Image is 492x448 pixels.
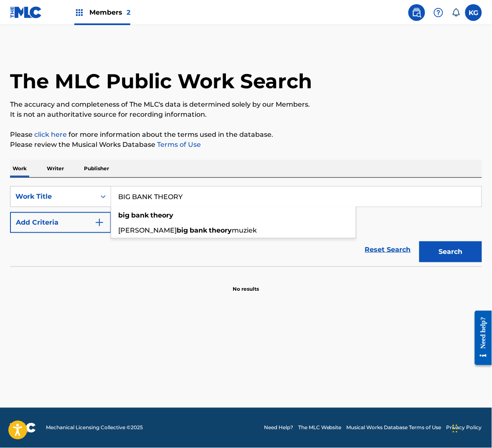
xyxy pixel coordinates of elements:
div: Drag [453,416,458,441]
img: help [434,8,444,18]
button: Add Criteria [10,212,111,233]
p: It is not an authoritative source for recording information. [10,110,482,120]
a: click here [34,131,67,138]
h1: The MLC Public Work Search [10,69,312,94]
button: Search [419,241,482,262]
img: logo [10,423,36,433]
div: Work Title [15,192,91,202]
iframe: Chat Widget [450,408,492,448]
img: Top Rightsholders [74,8,84,18]
a: Public Search [408,4,425,21]
img: 9d2ae6d4665cec9f34b9.svg [94,218,104,228]
span: Members [89,8,130,17]
strong: big [177,226,188,234]
span: Mechanical Licensing Collective © 2025 [46,424,143,432]
img: search [412,8,422,18]
span: [PERSON_NAME] [118,226,177,234]
strong: theory [209,226,232,234]
p: Please review the Musical Works Database [10,140,482,150]
p: Writer [44,160,66,177]
span: muziek [232,226,257,234]
span: 2 [127,8,130,16]
div: User Menu [465,4,482,21]
a: Musical Works Database Terms of Use [347,424,441,432]
div: Help [430,4,447,21]
a: The MLC Website [298,424,342,432]
a: Reset Search [361,241,415,259]
div: Notifications [452,8,460,17]
a: Need Help? [264,424,293,432]
a: Privacy Policy [446,424,482,432]
p: Publisher [81,160,112,177]
form: Search Form [10,186,482,266]
p: No results [233,275,259,293]
p: The accuracy and completeness of The MLC's data is determined solely by our Members. [10,100,482,110]
img: MLC Logo [10,6,42,18]
iframe: Resource Center [469,304,492,371]
strong: big [118,211,129,219]
strong: theory [150,211,173,219]
p: Work [10,160,29,177]
a: Terms of Use [155,141,201,148]
p: Please for more information about the terms used in the database. [10,130,482,140]
strong: bank [190,226,207,234]
strong: bank [131,211,149,219]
